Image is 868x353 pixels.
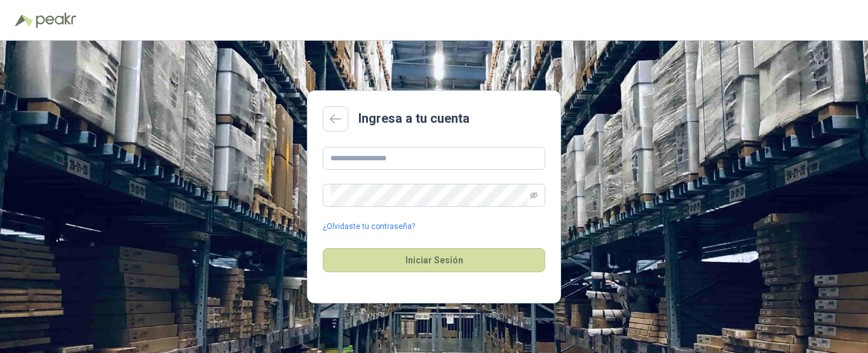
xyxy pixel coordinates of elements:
a: ¿Olvidaste tu contraseña? [323,221,415,233]
button: Iniciar Sesión [323,248,545,272]
h2: Ingresa a tu cuenta [358,109,470,128]
span: eye-invisible [530,191,538,199]
img: Logo [15,14,33,27]
img: Peakr [36,13,76,28]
